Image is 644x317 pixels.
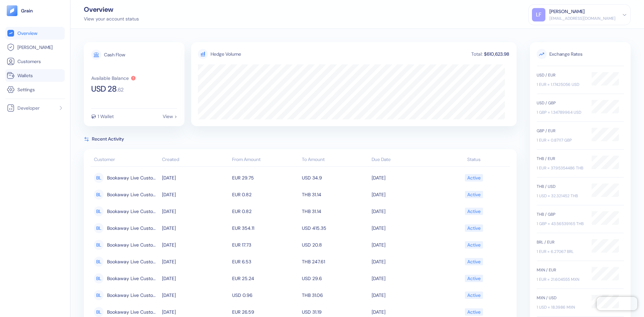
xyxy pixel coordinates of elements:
div: [PERSON_NAME] [549,8,585,15]
td: EUR 6.53 [230,253,300,270]
th: Created [160,153,230,167]
td: [DATE] [370,253,440,270]
span: . 62 [117,87,124,93]
div: Available Balance [91,76,129,81]
span: Bookaway Live Customer [107,273,159,284]
td: [DATE] [370,220,440,236]
div: THB / USD [537,183,585,190]
div: 1 GBP = 1.34789964 USD [537,109,585,115]
div: Hedge Volume [211,51,241,58]
div: BL [94,206,104,216]
div: BL [94,273,104,283]
div: 1 EUR = 0.87117 GBP [537,137,585,143]
td: [DATE] [160,270,230,287]
div: Total: [471,52,483,56]
td: [DATE] [160,169,230,186]
a: [PERSON_NAME] [7,43,63,51]
div: BL [94,290,104,300]
a: Wallets [7,71,63,80]
th: Due Date [370,153,440,167]
span: Bookaway Live Customer [107,222,159,234]
span: Overview [17,30,37,37]
span: Wallets [17,72,33,79]
td: [DATE] [370,169,440,186]
div: [EMAIL_ADDRESS][DOMAIN_NAME] [549,15,615,21]
a: Customers [7,57,63,65]
div: 1 EUR = 1.17425056 USD [537,82,585,88]
div: 1 GBP = 43.56539165 THB [537,221,585,227]
td: THB 31.14 [300,186,370,203]
td: [DATE] [160,220,230,236]
img: logo [21,8,33,13]
span: Bookaway Live Customer [107,289,159,301]
td: EUR 0.82 [230,186,300,203]
td: THB 31.06 [300,287,370,304]
div: 1 Wallet [98,114,114,119]
td: USD 29.6 [300,270,370,287]
td: THB 31.14 [300,203,370,220]
div: BRL / EUR [537,239,585,245]
td: USD 20.8 [300,236,370,253]
div: Active [467,289,481,301]
div: Active [467,206,481,217]
td: [DATE] [160,287,230,304]
div: BL [94,240,104,250]
span: Bookaway Live Customer [107,189,159,200]
td: [DATE] [370,236,440,253]
td: [DATE] [160,186,230,203]
div: $610,623.98 [483,52,510,56]
div: View your account status [84,15,139,22]
div: BL [94,173,104,183]
div: BL [94,190,104,200]
div: 1 USD = 32.321452 THB [537,193,585,199]
td: USD 34.9 [300,169,370,186]
span: Recent Activity [92,136,124,143]
td: THB 247.61 [300,253,370,270]
div: Active [467,222,481,234]
th: To Amount [300,153,370,167]
div: BL [94,257,104,267]
span: Customers [17,58,41,65]
div: BL [94,307,104,317]
td: [DATE] [370,270,440,287]
td: EUR 17.73 [230,236,300,253]
span: Bookaway Live Customer [107,239,159,251]
div: 1 EUR = 21.604555 MXN [537,276,585,282]
div: 1 USD = 18.3986 MXN [537,304,585,310]
td: EUR 0.82 [230,203,300,220]
div: 1 EUR = 6.27067 BRL [537,249,585,255]
span: Bookaway Live Customer [107,206,159,217]
a: Overview [7,29,63,37]
div: Active [467,273,481,284]
div: Active [467,172,481,183]
td: USD 0.96 [230,287,300,304]
div: Cash Flow [104,52,125,57]
div: BL [94,223,104,233]
div: Active [467,256,481,267]
div: MXN / USD [537,295,585,301]
div: MXN / EUR [537,267,585,273]
div: View > [163,114,177,119]
div: Overview [84,6,139,13]
div: GBP / EUR [537,128,585,134]
span: Bookaway Live Customer [107,256,159,267]
td: EUR 354.11 [230,220,300,236]
span: [PERSON_NAME] [17,44,53,51]
div: Active [467,239,481,251]
span: Settings [17,86,35,93]
div: THB / GBP [537,211,585,217]
iframe: Chatra live chat [597,297,637,310]
span: Bookaway Live Customer [107,172,159,183]
div: 1 EUR = 37.95354486 THB [537,165,585,171]
td: USD 415.35 [300,220,370,236]
div: THB / EUR [537,156,585,162]
span: USD 28 [91,85,117,93]
div: LF [532,8,545,21]
a: Settings [7,86,63,94]
img: logo-tablet-V2.svg [7,5,17,16]
td: [DATE] [370,203,440,220]
div: Active [467,189,481,200]
td: [DATE] [160,253,230,270]
td: EUR 29.75 [230,169,300,186]
div: USD / EUR [537,72,585,78]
